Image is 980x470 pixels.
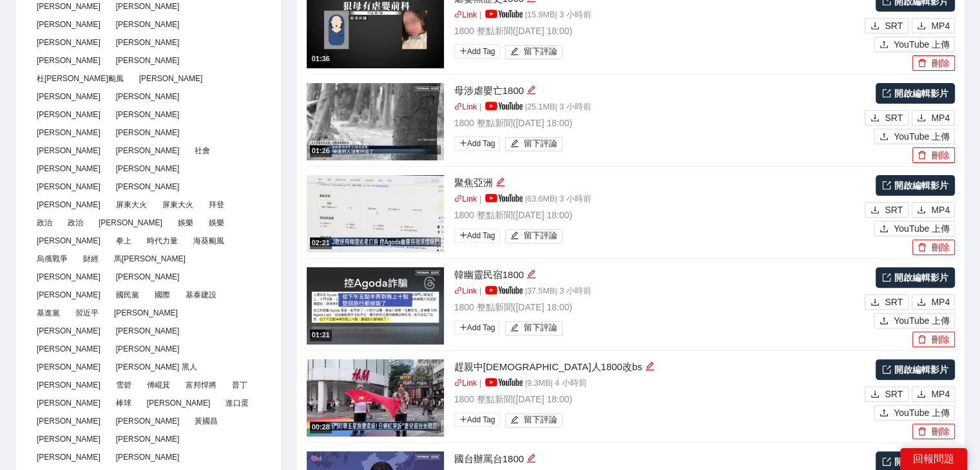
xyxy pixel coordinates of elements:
button: delete刪除 [912,147,955,163]
span: upload [879,408,889,418]
span: [PERSON_NAME] [111,35,185,50]
button: downloadSRT [865,386,908,402]
span: [PERSON_NAME] [32,144,106,158]
a: linkLink [454,379,477,388]
span: [PERSON_NAME] [111,53,185,68]
span: 習近平 [70,306,104,320]
img: yt_logo_rgb_light.a676ea31.png [485,194,523,202]
span: 普丁 [227,378,253,392]
div: 02:21 [310,238,332,249]
span: 雪碧 [111,378,137,392]
button: edit留下評論 [505,45,562,59]
img: b934db2f-2059-4a94-8021-56a4261bea17.jpg [307,359,444,437]
span: export [882,457,891,466]
span: [PERSON_NAME] [32,198,106,212]
img: 92b20e44-4760-493f-84a7-5bf32498e6cf.jpg [307,267,444,344]
img: f9e80fae-b55d-4d7f-b8ed-96cfed46e057.jpg [307,175,444,252]
div: 編輯 [526,83,536,99]
button: downloadMP4 [912,202,955,218]
span: [PERSON_NAME] [111,414,185,428]
button: delete刪除 [912,424,955,439]
button: downloadSRT [865,18,908,33]
span: plus [459,415,467,423]
a: 開啟編輯影片 [876,83,955,104]
span: delete [918,59,927,69]
a: 開啟編輯影片 [876,267,955,288]
span: edit [510,415,519,425]
span: edit [526,85,536,95]
button: downloadMP4 [912,18,955,33]
span: [PERSON_NAME] [111,180,185,194]
span: [PERSON_NAME] [32,234,106,248]
span: [PERSON_NAME] [111,342,185,356]
button: edit留下評論 [505,229,562,243]
span: Add Tag [454,136,501,151]
button: delete刪除 [912,240,955,255]
p: | | 9.3 MB | 4 小時前 [454,377,862,390]
div: 01:21 [310,330,332,341]
span: Add Tag [454,229,501,243]
img: yt_logo_rgb_light.a676ea31.png [485,102,523,110]
span: edit [510,323,519,333]
span: [PERSON_NAME] [111,324,185,338]
span: edit [510,231,519,241]
a: linkLink [454,10,477,19]
span: plus [459,47,467,55]
span: delete [918,427,927,437]
button: edit留下評論 [505,137,562,151]
span: SRT [885,19,903,33]
span: [PERSON_NAME] [32,450,106,464]
span: download [917,21,926,32]
span: link [454,379,463,387]
span: [PERSON_NAME] [32,17,106,32]
span: 屏東大火 [111,198,152,212]
span: 國民黨 [111,288,144,302]
span: [PERSON_NAME] [32,89,106,104]
span: upload [879,316,889,326]
div: 編輯 [526,267,536,283]
span: YouTube 上傳 [894,221,950,236]
span: [PERSON_NAME] [111,432,185,446]
span: edit [645,361,655,371]
div: 韓幽靈民宿1800 [454,267,862,283]
span: [PERSON_NAME] [111,144,185,158]
div: 編輯 [526,451,536,467]
span: [PERSON_NAME] [32,288,106,302]
a: linkLink [454,194,477,203]
div: 01:36 [310,53,332,64]
span: [PERSON_NAME] [111,126,185,140]
span: YouTube 上傳 [894,129,950,144]
p: | | 63.6 MB | 3 小時前 [454,193,862,206]
button: downloadMP4 [912,386,955,402]
span: [PERSON_NAME] [32,432,106,446]
span: export [882,273,891,282]
button: downloadSRT [865,202,908,218]
button: uploadYouTube 上傳 [874,405,955,420]
span: [PERSON_NAME] [32,162,106,176]
span: SRT [885,295,903,309]
span: download [870,205,879,216]
span: edit [526,453,536,463]
span: [PERSON_NAME] [32,35,106,50]
button: uploadYouTube 上傳 [874,37,955,52]
span: download [870,390,879,400]
button: downloadSRT [865,294,908,310]
span: [PERSON_NAME] [111,108,185,122]
span: [PERSON_NAME] [32,360,106,374]
div: 國台辦罵台1800 [454,451,862,467]
p: 1800 整點新聞 ( [DATE] 18:00 ) [454,300,862,314]
span: MP4 [931,203,950,217]
span: 娛樂 [204,216,229,230]
span: download [870,21,879,32]
p: 1800 整點新聞 ( [DATE] 18:00 ) [454,116,862,130]
span: YouTube 上傳 [894,37,950,52]
span: edit [495,177,505,187]
p: | | 15.9 MB | 3 小時前 [454,9,862,22]
span: link [454,287,463,295]
span: 基進黨 [32,306,65,320]
span: MP4 [931,19,950,33]
div: 編輯 [645,359,655,375]
span: [PERSON_NAME] [32,378,106,392]
div: 01:26 [310,146,332,156]
span: 基泰建設 [180,288,222,302]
